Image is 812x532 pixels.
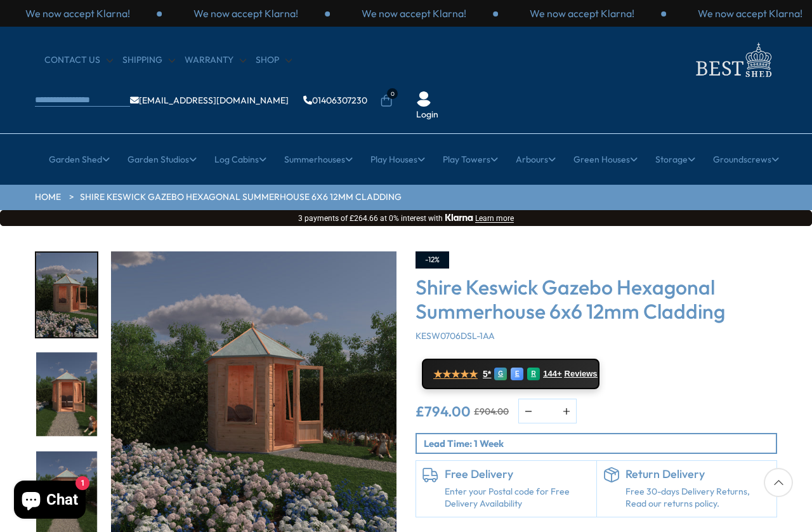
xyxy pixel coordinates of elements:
p: We now accept Klarna! [530,6,634,20]
h3: Shire Keswick Gazebo Hexagonal Summerhouse 6x6 12mm Cladding [416,275,777,324]
a: Shipping [122,54,175,67]
p: We now accept Klarna! [25,6,130,20]
p: Lead Time: 1 Week [424,437,776,450]
a: Warranty [185,54,246,67]
ins: £794.00 [416,404,471,418]
img: User Icon [416,91,431,107]
img: logo [688,39,777,81]
a: Storage [655,143,695,175]
a: Play Houses [370,143,425,175]
div: -12% [416,251,449,269]
h6: Free Delivery [445,467,590,481]
a: Shire Keswick Gazebo Hexagonal Summerhouse 6x6 12mm Cladding [80,191,402,204]
div: 2 / 3 [498,6,666,20]
img: Keswick_Gazebosummerhouse_Garden_FRONTLIFE_200x200.jpg [36,352,97,437]
p: We now accept Klarna! [698,6,802,20]
a: Groundscrews [713,143,779,175]
a: Play Towers [443,143,498,175]
div: 1 / 3 [330,6,498,20]
a: Log Cabins [214,143,266,175]
span: KESW0706DSL-1AA [416,330,495,342]
a: [EMAIL_ADDRESS][DOMAIN_NAME] [130,96,289,105]
img: Keswick_Gazebosummerhouse_Garden_LH_200x200.jpg [36,253,97,337]
a: Garden Shed [49,143,110,175]
p: We now accept Klarna! [362,6,466,20]
a: Login [416,109,438,121]
a: Arbours [516,143,556,175]
span: 0 [387,88,398,99]
a: Shop [256,54,292,67]
inbox-online-store-chat: Shopify online store chat [10,481,89,522]
p: Free 30-days Delivery Returns, Read our returns policy. [625,486,771,510]
span: Reviews [565,369,598,379]
div: 1 / 9 [35,251,98,338]
span: 144+ [543,369,561,379]
div: E [511,368,523,380]
a: Green Houses [573,143,638,175]
a: CONTACT US [44,54,113,67]
a: Enter your Postal code for Free Delivery Availability [445,486,590,510]
div: 3 / 3 [162,6,330,20]
a: 0 [380,95,393,107]
a: 01406307230 [303,96,367,105]
div: 2 / 9 [35,351,98,438]
a: ★★★★★ 5* G E R 144+ Reviews [422,359,599,389]
div: G [494,368,507,380]
a: Garden Studios [128,143,197,175]
a: HOME [35,191,61,204]
p: We now accept Klarna! [193,6,298,20]
del: £904.00 [474,407,509,416]
a: Summerhouses [284,143,353,175]
h6: Return Delivery [625,467,771,481]
div: R [527,368,540,380]
span: ★★★★★ [433,368,478,380]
